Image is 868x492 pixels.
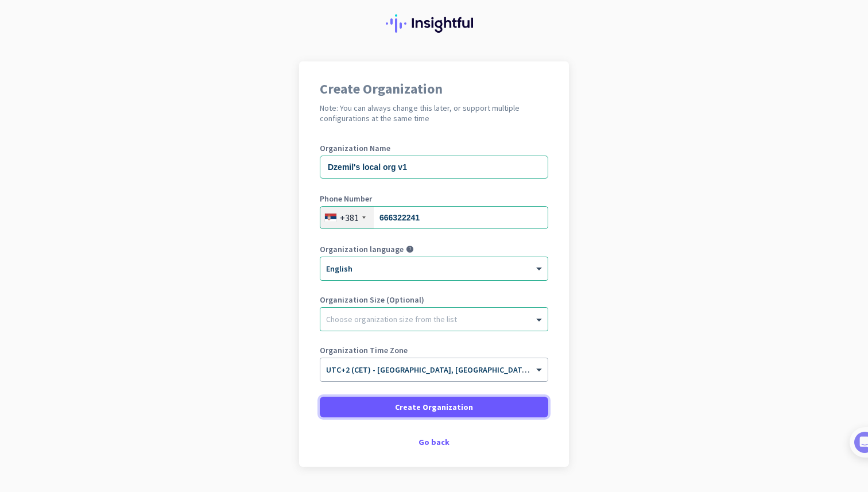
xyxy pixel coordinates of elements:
input: 10 234567 [320,206,548,229]
h1: Create Organization [320,82,548,96]
label: Phone Number [320,195,548,203]
label: Organization Name [320,144,548,152]
h2: Note: You can always change this later, or support multiple configurations at the same time [320,103,548,123]
label: Organization Time Zone [320,346,548,354]
input: What is the name of your organization? [320,156,548,179]
img: Insightful [386,14,482,33]
div: Go back [320,438,548,446]
div: +381 [340,212,359,223]
button: Create Organization [320,397,548,417]
label: Organization language [320,245,404,253]
label: Organization Size (Optional) [320,296,548,304]
span: Create Organization [395,401,473,413]
i: help [406,245,414,253]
